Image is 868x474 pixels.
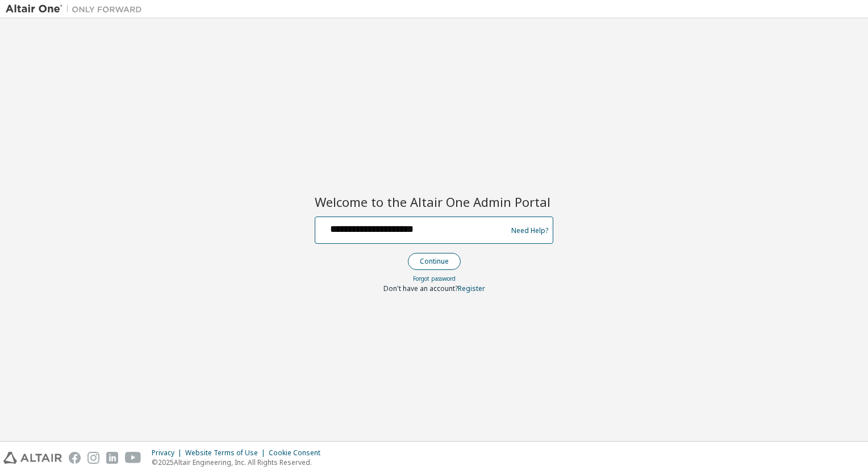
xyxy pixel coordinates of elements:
[6,3,148,15] img: Altair One
[383,284,458,293] span: Don't have an account?
[87,452,99,464] img: instagram.svg
[69,452,81,464] img: facebook.svg
[315,194,553,210] h2: Welcome to the Altair One Admin Portal
[125,452,141,464] img: youtube.svg
[152,458,327,467] p: © 2025 Altair Engineering, Inc. All Rights Reserved.
[458,284,485,293] a: Register
[269,448,327,458] div: Cookie Consent
[413,275,456,282] a: Forgot password
[511,230,548,231] a: Need Help?
[106,452,118,464] img: linkedin.svg
[152,448,185,458] div: Privacy
[3,452,62,464] img: altair_logo.svg
[408,253,461,270] button: Continue
[185,448,269,458] div: Website Terms of Use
